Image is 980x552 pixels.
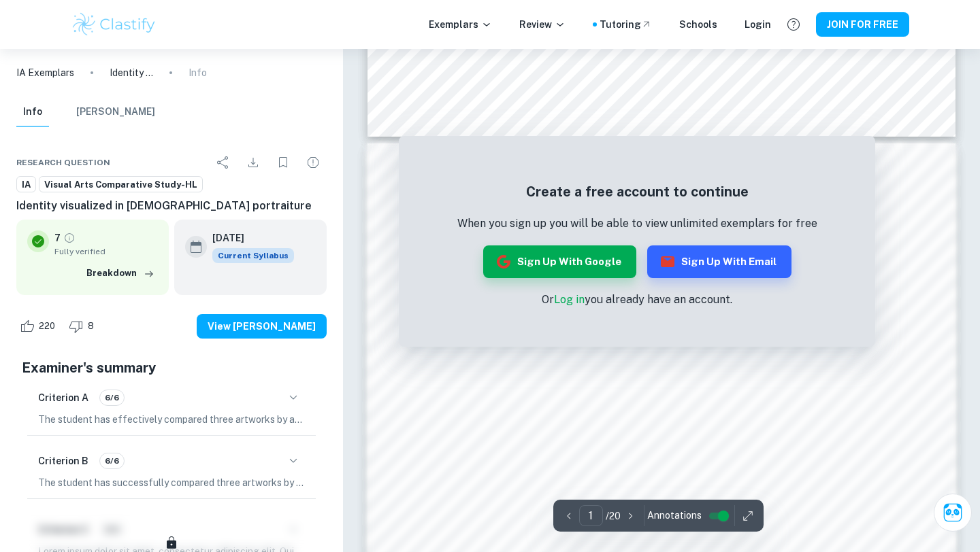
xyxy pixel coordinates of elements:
div: Download [240,149,267,176]
button: Sign up with Email [647,245,791,278]
h6: [DATE] [212,230,283,245]
span: Current Syllabus [212,248,294,263]
h6: Criterion B [38,453,88,468]
h5: Examiner's summary [22,358,321,378]
p: The student has effectively compared three artworks by at least two different artists, fulfilling... [38,412,305,427]
p: 7 [54,230,61,245]
div: This exemplar is based on the current syllabus. Feel free to refer to it for inspiration/ideas wh... [212,248,294,263]
p: Info [189,65,207,80]
img: Clastify logo [71,11,157,38]
h6: Identity visualized in [DEMOGRAPHIC_DATA] portraiture [16,198,327,214]
p: The student has successfully compared three artworks by two different artists, meeting the requir... [38,475,305,490]
p: Exemplars [429,17,492,32]
p: Identity visualized in [DEMOGRAPHIC_DATA] portraiture [110,65,153,80]
a: Schools [679,17,717,32]
div: Like [16,315,63,337]
a: Visual Arts Comparative Study-HL [39,176,203,193]
span: 6/6 [100,455,124,467]
button: JOIN FOR FREE [816,12,909,37]
span: 220 [31,320,63,333]
h6: Criterion A [38,390,88,405]
div: Share [210,149,237,176]
button: Sign up with Google [483,245,636,278]
a: Tutoring [600,17,652,32]
a: IA Exemplars [16,65,74,80]
p: Review [519,17,566,32]
span: IA [17,178,35,192]
span: 8 [80,320,101,333]
p: When you sign up you will be able to view unlimited exemplars for free [457,215,817,232]
a: Grade fully verified [63,232,76,244]
div: Bookmark [269,149,297,176]
button: Ask Clai [934,494,972,532]
span: Fully verified [54,245,158,258]
span: 6/6 [100,392,124,404]
p: Or you already have an account. [457,292,817,308]
p: / 20 [606,508,621,523]
span: Research question [16,156,110,169]
button: Info [16,97,49,127]
div: Report issue [299,149,327,176]
a: IA [16,176,36,193]
button: Breakdown [83,263,158,283]
div: Dislike [65,315,101,337]
span: Annotations [647,508,702,523]
a: Login [745,17,771,32]
button: Help and Feedback [782,13,805,36]
button: View [PERSON_NAME] [197,314,327,339]
button: [PERSON_NAME] [76,97,155,127]
a: Log in [554,293,585,306]
span: Visual Arts Comparative Study-HL [39,178,202,192]
h5: Create a free account to continue [457,182,817,202]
